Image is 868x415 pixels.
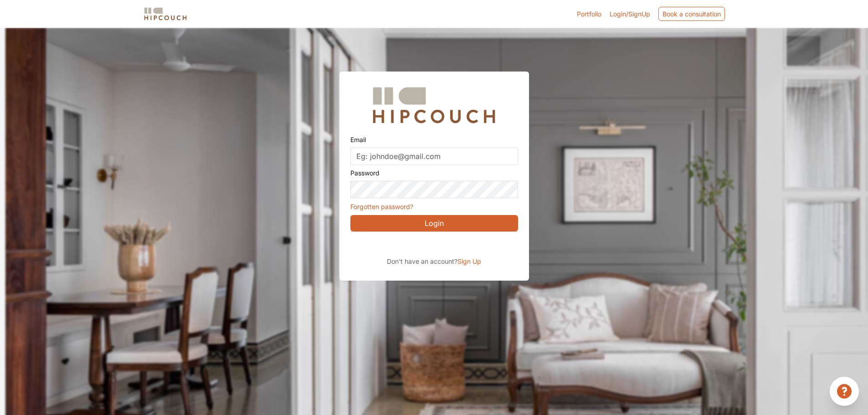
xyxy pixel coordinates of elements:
a: Portfolio [577,9,601,19]
span: Don't have an account? [387,257,457,265]
img: Hipcouch Logo [368,82,499,128]
iframe: Sign in with Google Button [346,235,522,255]
img: logo-horizontal.svg [143,6,188,22]
button: Login [350,215,518,231]
label: Password [350,165,380,181]
span: Sign Up [457,257,481,265]
span: logo-horizontal.svg [143,4,188,24]
input: Eg: johndoe@gmail.com [350,148,518,165]
span: Login/SignUp [610,10,650,18]
label: Email [350,132,366,148]
div: Book a consultation [658,7,725,21]
a: Forgotten password? [350,203,413,210]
